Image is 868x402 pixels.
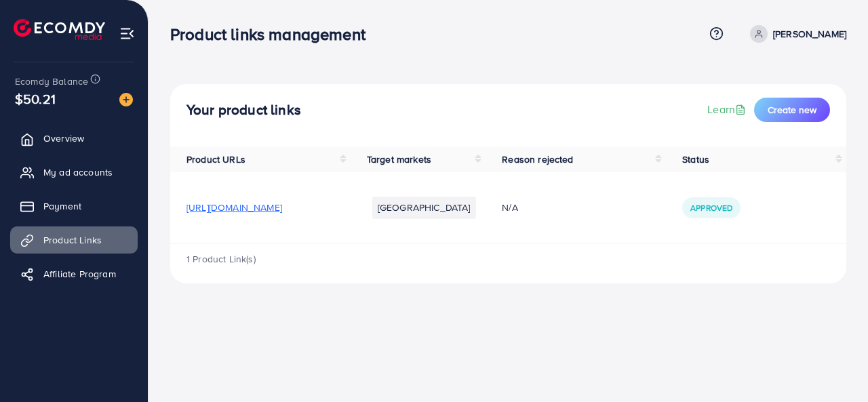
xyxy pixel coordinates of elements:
a: Product Links [10,226,138,254]
span: Payment [43,199,81,213]
span: Overview [43,132,84,145]
span: Ecomdy Balance [15,75,88,88]
span: Product Links [43,233,102,247]
span: Status [682,153,709,166]
a: [PERSON_NAME] [745,25,846,43]
span: My ad accounts [43,165,113,179]
span: $50.21 [15,89,56,108]
span: N/A [502,201,517,214]
a: Overview [10,125,138,152]
a: My ad accounts [10,159,138,186]
a: Affiliate Program [10,260,138,287]
span: Affiliate Program [43,267,116,281]
span: Product URLs [186,153,245,166]
li: [GEOGRAPHIC_DATA] [372,197,476,218]
a: Payment [10,193,138,220]
span: 1 Product Link(s) [186,252,256,266]
span: [URL][DOMAIN_NAME] [186,201,282,214]
h4: Your product links [186,102,301,119]
span: Reason rejected [502,153,573,166]
button: Create new [754,98,830,122]
h3: Product links management [170,24,376,44]
iframe: Chat [810,341,858,392]
span: Approved [690,202,732,214]
span: Create new [768,103,816,117]
img: menu [119,26,135,41]
img: image [119,93,133,106]
p: [PERSON_NAME] [773,26,846,42]
span: Target markets [367,153,431,166]
a: Learn [707,102,749,117]
img: logo [14,19,105,40]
